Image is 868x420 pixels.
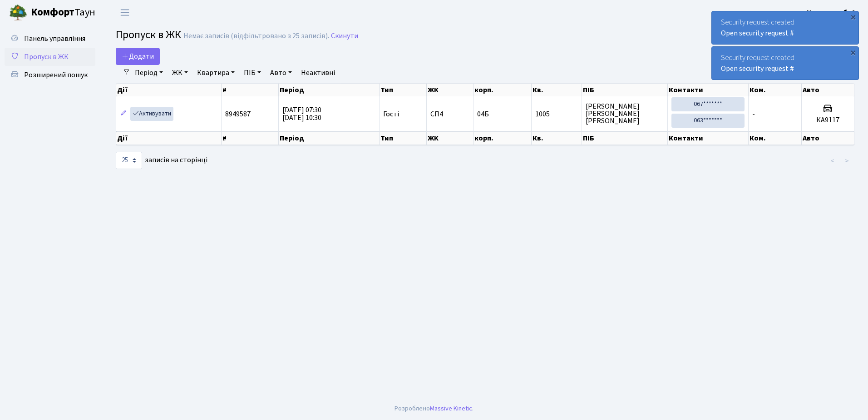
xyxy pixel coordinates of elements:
th: Тип [380,84,427,96]
th: Авто [802,131,854,145]
th: Ком. [749,84,801,96]
select: записів на сторінці [116,152,142,169]
div: Розроблено . [395,404,473,414]
th: Дії [116,131,222,145]
th: ЖК [427,131,473,145]
label: записів на сторінці [116,152,207,169]
span: Пропуск в ЖК [24,52,69,62]
span: Таун [31,5,95,20]
a: Розширений пошук [5,66,95,84]
th: # [222,131,279,145]
th: Кв. [532,131,582,145]
th: Ком. [749,131,801,145]
span: [PERSON_NAME] [PERSON_NAME] [PERSON_NAME] [586,103,664,125]
span: Гості [383,110,399,118]
span: [DATE] 07:30 [DATE] 10:30 [282,105,321,123]
b: Консьєрж б. 4. [807,8,857,18]
b: Комфорт [31,5,74,20]
span: Панель управління [24,34,85,44]
a: Авто [266,65,296,80]
span: 1005 [535,110,578,118]
a: ПІБ [240,65,265,80]
button: Переключити навігацію [113,5,136,20]
th: # [222,84,279,96]
th: Контакти [668,131,749,145]
th: Період [279,131,380,145]
th: ПІБ [582,131,668,145]
a: Додати [116,48,160,65]
th: корп. [473,84,532,96]
a: Скинути [331,32,358,40]
a: Активувати [130,107,173,121]
span: Розширений пошук [24,70,88,80]
span: 8949587 [225,109,251,119]
span: Додати [122,51,154,61]
a: Open security request # [721,28,794,38]
a: Квартира [193,65,238,80]
div: Немає записів (відфільтровано з 25 записів). [183,32,329,40]
a: Панель управління [5,30,95,48]
a: Пропуск в ЖК [5,48,95,66]
div: × [848,48,858,57]
span: - [752,109,755,119]
th: Дії [116,84,222,96]
div: × [848,12,858,21]
th: Контакти [668,84,749,96]
a: Період [131,65,167,80]
img: logo.png [9,4,27,22]
span: СП4 [430,110,469,118]
div: Security request created [712,47,858,80]
th: Тип [380,131,427,145]
a: ЖК [168,65,192,80]
th: Авто [802,84,854,96]
th: Період [279,84,380,96]
th: Кв. [532,84,582,96]
a: Open security request # [721,64,794,74]
span: Пропуск в ЖК [116,27,181,43]
span: 04Б [477,109,489,119]
th: ПІБ [582,84,668,96]
a: Неактивні [297,65,339,80]
div: Security request created [712,11,858,44]
h5: КА9117 [805,116,850,125]
th: ЖК [427,84,473,96]
a: Консьєрж б. 4. [807,7,857,18]
a: Massive Kinetic [430,404,472,413]
th: корп. [473,131,532,145]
